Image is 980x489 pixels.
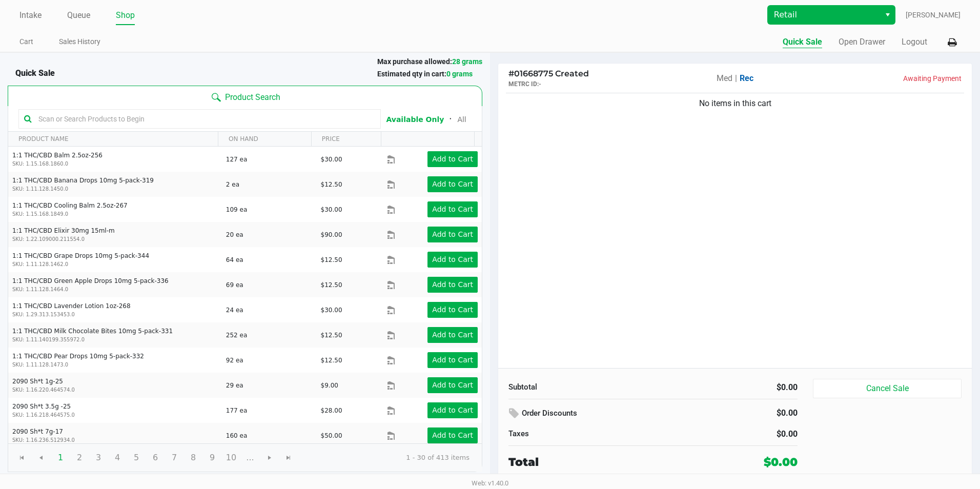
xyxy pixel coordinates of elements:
[539,80,541,88] span: -
[432,155,473,163] app-button-loader: Add to Cart
[12,411,217,419] p: SKU: 1.16.218.464575.0
[12,235,217,243] p: SKU: 1.22.109000.211554.0
[8,322,221,348] td: 1:1 THC/CBD Milk Chocolate Bites 10mg 5-pack-331
[183,448,203,467] span: Page 8
[427,427,478,443] button: Add to Cart
[18,454,26,462] span: Go to the first page
[8,247,221,272] td: 1:1 THC/CBD Grape Drops 10mg 5-pack-344
[432,205,473,213] app-button-loader: Add to Cart
[457,114,466,125] button: All
[711,404,798,422] div: $0.00
[8,423,221,448] td: 2090 Sh*t 7g-17
[735,73,737,83] span: |
[432,255,473,263] app-button-loader: Add to Cart
[508,381,645,393] div: Subtotal
[279,448,298,467] span: Go to the last page
[19,8,42,23] a: Intake
[321,382,338,389] span: $9.00
[19,35,33,48] a: Cart
[266,454,274,462] span: Go to the next page
[8,297,221,322] td: 1:1 THC/CBD Lavender Lotion 1oz-268
[427,352,478,368] button: Add to Cart
[67,8,90,23] a: Queue
[432,230,473,238] app-button-loader: Add to Cart
[472,479,508,487] span: Web: v1.40.0
[764,454,798,471] div: $0.00
[116,8,135,23] a: Shop
[12,336,217,343] p: SKU: 1.11.140199.355972.0
[8,398,221,423] td: 2090 Sh*t 3.5g -25
[221,423,316,448] td: 160 ea
[321,432,342,439] span: $50.00
[12,386,217,394] p: SKU: 1.16.220.464574.0
[37,454,45,462] span: Go to the previous page
[221,172,316,197] td: 2 ea
[221,197,316,222] td: 109 ea
[8,373,221,398] td: 2090 Sh*t 1g-25
[221,322,316,348] td: 252 ea
[89,448,108,467] span: Page 3
[221,348,316,373] td: 92 ea
[51,448,70,467] span: Page 1
[321,256,342,263] span: $12.50
[880,6,895,24] button: Select
[34,111,375,127] input: Scan or Search Products to Begin
[740,73,753,83] span: Rec
[783,36,822,48] button: Quick Sale
[70,448,89,467] span: Page 2
[452,57,482,66] span: 28 grams
[810,73,962,84] p: Awaiting Payment
[221,398,316,423] td: 177 ea
[427,252,478,268] button: Add to Cart
[284,454,293,462] span: Go to the last page
[221,247,316,272] td: 64 ea
[427,402,478,418] button: Add to Cart
[165,448,184,467] span: Page 7
[427,302,478,318] button: Add to Cart
[774,9,874,21] span: Retail
[221,272,316,297] td: 69 ea
[127,448,146,467] span: Page 5
[321,407,342,414] span: $28.00
[432,305,473,314] app-button-loader: Add to Cart
[12,436,217,444] p: SKU: 1.16.236.512934.0
[377,57,482,78] span: Max purchase allowed:
[432,431,473,439] app-button-loader: Add to Cart
[508,69,514,78] span: #
[146,448,165,467] span: Page 6
[506,97,964,110] div: No items in this cart
[240,448,260,467] span: Page 11
[260,448,279,467] span: Go to the next page
[717,73,732,83] span: Med
[508,80,539,88] span: METRC ID:
[12,311,217,318] p: SKU: 1.29.313.153453.0
[813,379,962,398] button: Cancel Sale
[446,70,473,78] span: 0 grams
[12,286,217,293] p: SKU: 1.11.128.1464.0
[661,428,798,440] div: $0.00
[8,348,221,373] td: 1:1 THC/CBD Pear Drops 10mg 5-pack-332
[108,448,127,467] span: Page 4
[427,227,478,242] button: Add to Cart
[432,180,473,188] app-button-loader: Add to Cart
[202,448,222,467] span: Page 9
[221,448,241,467] span: Page 10
[432,331,473,339] app-button-loader: Add to Cart
[839,36,885,48] button: Open Drawer
[427,327,478,343] button: Add to Cart
[508,454,691,471] div: Total
[221,222,316,247] td: 20 ea
[427,277,478,293] button: Add to Cart
[12,448,32,467] span: Go to the first page
[221,147,316,172] td: 127 ea
[508,404,696,423] div: Order Discounts
[31,448,51,467] span: Go to the previous page
[427,201,478,217] button: Add to Cart
[8,222,221,247] td: 1:1 THC/CBD Elixir 30mg 15ml-m
[432,381,473,389] app-button-loader: Add to Cart
[8,132,218,147] th: PRODUCT NAME
[12,260,217,268] p: SKU: 1.11.128.1462.0
[225,91,280,104] span: Product Search
[218,132,311,147] th: ON HAND
[59,35,100,48] a: Sales History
